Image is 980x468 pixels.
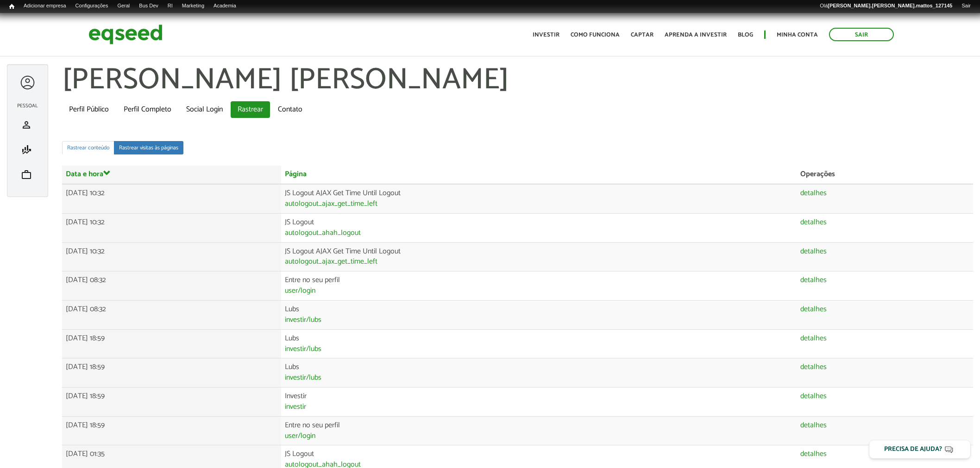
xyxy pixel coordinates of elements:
td: Lubs [281,300,797,329]
a: Configurações [71,2,113,10]
h2: Pessoal [12,103,43,109]
a: Aprenda a investir [665,32,727,38]
a: Minha conta [777,32,818,38]
a: Expandir menu [19,74,36,91]
span: Início [9,3,14,10]
a: Perfil Público [62,101,116,118]
td: Entre no seu perfil [281,416,797,445]
a: Captar [631,32,653,38]
a: detalhes [800,248,827,255]
a: investir/lubs [285,374,321,382]
a: autologout_ahah_logout [285,229,361,237]
a: Data e hora [66,169,111,178]
li: Minha simulação [12,137,43,162]
a: Blog [738,32,753,38]
td: [DATE] 18:59 [62,329,281,358]
a: detalhes [800,306,827,313]
a: detalhes [800,219,827,226]
a: Página [285,171,307,178]
a: detalhes [800,277,827,284]
a: detalhes [800,422,827,429]
td: Investir [281,388,797,417]
img: EqSeed [88,22,163,47]
td: [DATE] 18:59 [62,388,281,417]
a: person [14,119,41,130]
td: [DATE] 18:59 [62,416,281,445]
span: finance_mode [21,144,32,155]
a: investir [285,403,306,411]
a: Rastrear [231,101,270,118]
a: Sair [957,2,975,10]
a: autologout_ajax_get_time_left [285,258,377,265]
a: Como funciona [571,32,620,38]
a: RI [163,2,177,10]
a: Sair [829,28,894,41]
td: [DATE] 08:32 [62,271,281,301]
a: Rastrear visitas às páginas [114,141,183,154]
td: [DATE] 18:59 [62,358,281,388]
td: JS Logout [281,213,797,242]
span: work [21,169,32,180]
a: investir/lubs [285,345,321,353]
strong: [PERSON_NAME].[PERSON_NAME].mattos_127145 [828,3,952,8]
td: Lubs [281,329,797,358]
a: Adicionar empresa [19,2,71,10]
li: Meu perfil [12,112,43,137]
td: Entre no seu perfil [281,271,797,301]
td: JS Logout AJAX Get Time Until Logout [281,184,797,213]
td: [DATE] 10:32 [62,213,281,242]
td: Lubs [281,358,797,388]
a: detalhes [800,363,827,371]
a: Perfil Completo [117,101,178,118]
td: [DATE] 10:32 [62,184,281,213]
a: Rastrear conteúdo [62,141,114,154]
a: Início [5,2,19,11]
a: Social Login [179,101,230,118]
a: Bus Dev [134,2,163,10]
td: [DATE] 08:32 [62,300,281,329]
a: detalhes [800,335,827,342]
a: detalhes [800,393,827,400]
h1: [PERSON_NAME] [PERSON_NAME] [62,64,973,97]
a: investir/lubs [285,316,321,324]
a: Academia [209,2,241,10]
a: work [14,169,41,180]
a: Geral [113,2,134,10]
td: [DATE] 10:32 [62,242,281,271]
span: person [21,119,32,130]
a: Olá[PERSON_NAME].[PERSON_NAME].mattos_127145 [815,2,957,10]
a: autologout_ajax_get_time_left [285,200,377,208]
a: Investir [533,32,559,38]
a: detalhes [800,190,827,197]
li: Meu portfólio [12,162,43,187]
th: Operações [797,166,973,184]
td: JS Logout AJAX Get Time Until Logout [281,242,797,271]
a: Contato [271,101,309,118]
a: user/login [285,432,315,440]
a: Marketing [177,2,209,10]
a: detalhes [800,450,827,458]
a: finance_mode [14,144,41,155]
a: user/login [285,287,315,295]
